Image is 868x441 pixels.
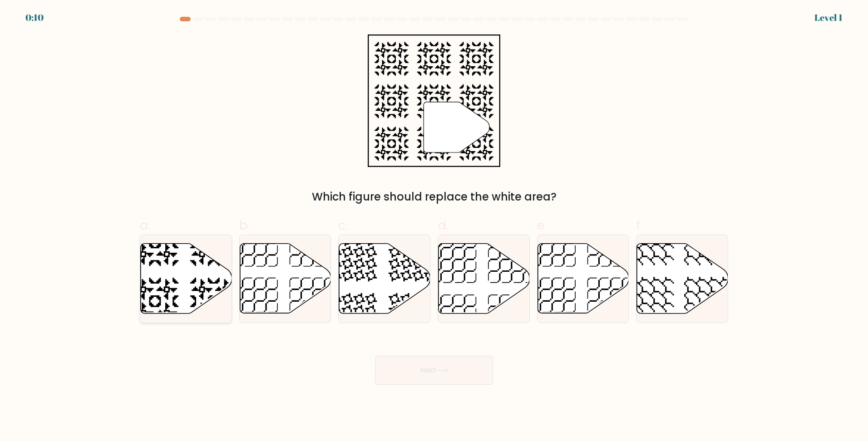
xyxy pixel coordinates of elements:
span: d. [438,216,449,234]
span: c. [338,216,348,234]
button: Next [375,356,493,385]
span: f. [636,216,642,234]
g: " [424,102,489,152]
div: Level 1 [814,11,843,24]
div: Which figure should replace the white area? [145,189,723,205]
span: b. [239,216,250,234]
span: e. [537,216,547,234]
div: 0:10 [25,11,44,24]
span: a. [140,216,151,234]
